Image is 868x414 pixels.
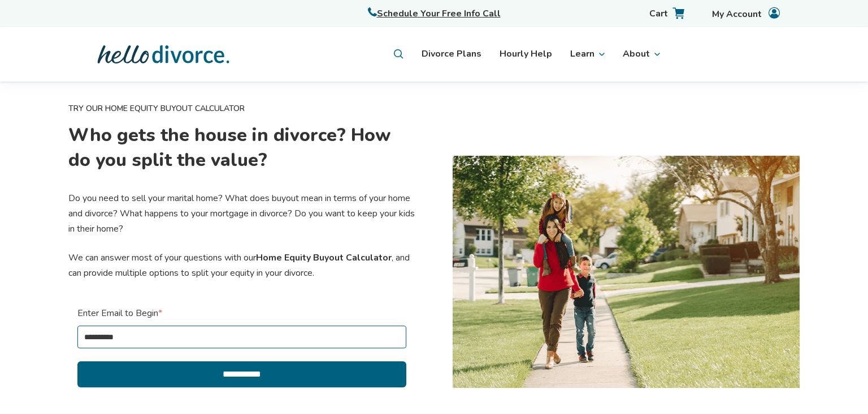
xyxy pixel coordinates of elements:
[68,123,415,173] h1: Who gets the house in divorce? How do you split the value?
[68,104,415,114] h6: TRY OUR HOME EQUITY BUYOUT CALCULATOR
[631,6,684,22] a: Cart with 0 items
[693,6,780,22] a: Account
[649,6,672,22] span: Cart
[256,251,392,264] span: Home Equity Buyout Calculator
[563,42,611,66] li: Learn
[712,7,766,22] span: My Account
[68,191,415,237] p: Do you need to sell your marital home? What does buyout mean in terms of your home and divorce? W...
[77,307,158,319] span: Enter Email to Begin
[68,250,415,281] p: We can answer most of your questions with our , and can provide multiple options to split your eq...
[453,156,800,387] img: home (1)
[500,46,552,62] a: Hourly Help
[616,42,667,66] li: About
[368,6,501,22] a: Schedule Your Free Info Call
[671,40,774,69] iframe: Embedded CTA
[422,46,481,62] a: Divorce Plans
